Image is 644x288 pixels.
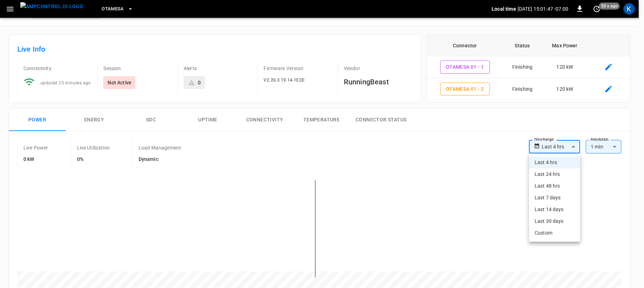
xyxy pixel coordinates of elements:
[529,157,580,168] li: Last 4 hrs
[529,204,580,215] li: Last 14 days
[529,180,580,192] li: Last 48 hrs
[529,227,580,239] li: Custom
[529,215,580,227] li: Last 30 days
[529,168,580,180] li: Last 24 hrs
[529,192,580,204] li: Last 7 days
